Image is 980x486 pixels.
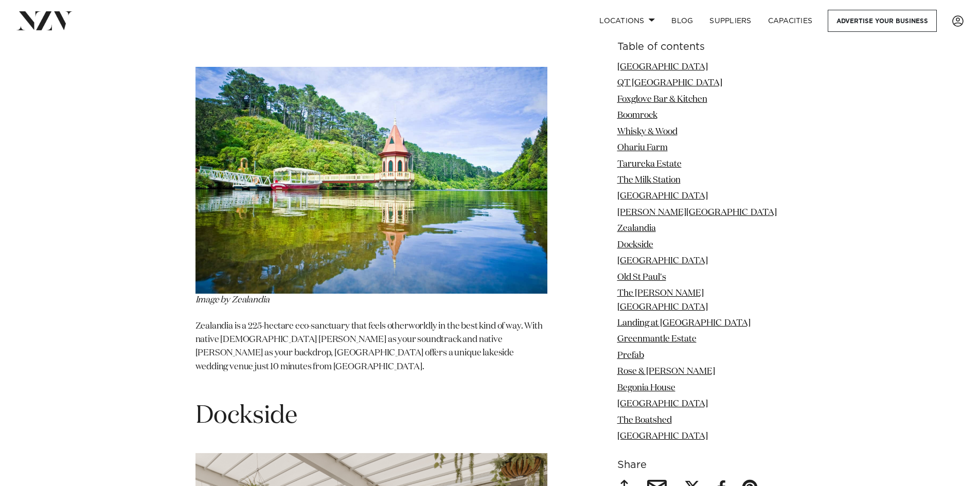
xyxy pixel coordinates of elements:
a: Locations [591,10,663,32]
a: Tarureka Estate [617,160,682,169]
em: Image by Zealandia [195,296,270,304]
a: QT [GEOGRAPHIC_DATA] [617,79,722,87]
a: [GEOGRAPHIC_DATA] [617,400,708,408]
a: Landing at [GEOGRAPHIC_DATA] [617,319,751,328]
a: Capacities [760,10,821,32]
a: Foxglove Bar & Kitchen [617,95,707,104]
a: The [PERSON_NAME][GEOGRAPHIC_DATA] [617,289,708,311]
a: Ohariu Farm [617,143,668,152]
span: Zealandia [195,17,304,42]
a: Advertise your business [828,10,937,32]
p: Zealandia is a 225-hectare eco-sanctuary that feels otherworldly in the best kind of way. With na... [195,320,547,388]
span: Dockside [195,404,297,428]
a: SUPPLIERS [701,10,759,32]
a: Begonia House [617,384,675,392]
a: Old St Paul's [617,273,666,282]
a: Greenmantle Estate [617,335,697,344]
a: [GEOGRAPHIC_DATA] [617,257,708,265]
a: [GEOGRAPHIC_DATA] [617,192,708,201]
h6: Table of contents [617,42,785,52]
a: Rose & [PERSON_NAME] [617,367,715,376]
a: Zealandia [617,224,656,233]
img: nzv-logo.png [16,11,73,30]
a: Prefab [617,351,644,360]
a: [GEOGRAPHIC_DATA] [617,432,708,441]
a: Boomrock [617,111,657,120]
a: [GEOGRAPHIC_DATA] [617,63,708,71]
a: Whisky & Wood [617,128,678,136]
a: BLOG [663,10,701,32]
a: Dockside [617,241,653,249]
h6: Share [617,460,785,471]
a: The Boatshed [617,416,672,425]
a: The Milk Station [617,176,681,185]
a: [PERSON_NAME][GEOGRAPHIC_DATA] [617,208,777,217]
